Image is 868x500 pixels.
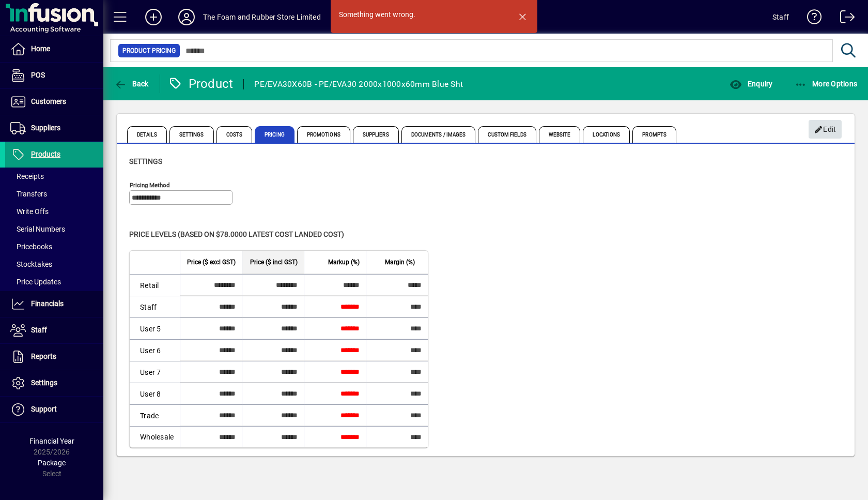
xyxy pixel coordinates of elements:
span: Settings [169,126,214,143]
a: Reports [5,344,103,370]
span: Locations [583,126,630,143]
span: Settings [31,378,57,387]
a: Write Offs [5,203,103,220]
a: Transfers [5,185,103,203]
span: Enquiry [730,80,772,88]
td: Wholesale [130,426,180,447]
span: Stocktakes [10,260,52,268]
button: Enquiry [727,74,775,93]
span: Transfers [10,190,47,198]
span: Financials [31,299,64,308]
mat-label: Pricing method [130,181,170,189]
a: Staff [5,317,103,343]
span: Promotions [297,126,350,143]
span: Receipts [10,172,44,180]
div: Staff [772,9,789,25]
a: Financials [5,291,103,317]
span: Financial Year [29,437,74,445]
span: Pricing [255,126,295,143]
button: More Options [792,74,860,93]
td: Trade [130,404,180,426]
span: Settings [129,157,162,165]
a: Serial Numbers [5,220,103,238]
a: Price Updates [5,273,103,291]
span: Markup (%) [328,256,360,268]
span: Custom Fields [478,126,536,143]
a: Customers [5,89,103,115]
span: Price ($ excl GST) [187,256,236,268]
span: Suppliers [31,124,60,132]
a: Settings [5,370,103,396]
div: Product [168,75,234,92]
span: Prompts [632,126,676,143]
td: Retail [130,274,180,296]
span: POS [31,71,45,79]
a: Support [5,397,103,422]
td: User 5 [130,317,180,339]
span: Back [114,80,149,88]
a: Receipts [5,168,103,185]
a: Knowledge Base [799,2,822,36]
span: Pricebooks [10,243,52,251]
span: Website [539,126,581,143]
span: Price levels (based on $78.0000 Latest cost landed cost) [129,230,344,238]
span: Product Pricing [122,46,176,56]
div: PE/EVA30X60B - PE/EVA30 2000x1000x60mm Blue Sht [254,76,463,93]
span: Package [38,459,66,467]
span: Costs [216,126,253,143]
a: Pricebooks [5,238,103,255]
a: Stocktakes [5,255,103,273]
div: The Foam and Rubber Store Limited [203,9,321,25]
span: Suppliers [353,126,399,143]
span: Reports [31,352,56,360]
span: Staff [31,326,47,334]
app-page-header-button: Back [103,74,160,93]
span: Margin (%) [385,256,415,268]
button: Profile [170,8,203,26]
td: User 8 [130,383,180,404]
span: Price ($ incl GST) [250,256,298,268]
td: User 6 [130,339,180,361]
span: Home [31,44,50,53]
span: Price Updates [10,278,61,286]
a: Home [5,36,103,62]
td: User 7 [130,361,180,383]
span: Documents / Images [401,126,476,143]
button: Edit [809,120,842,139]
span: More Options [795,80,858,88]
button: Back [112,74,151,93]
span: Edit [814,121,836,138]
td: Staff [130,296,180,317]
button: Add [137,8,170,26]
span: Write Offs [10,207,49,216]
span: Customers [31,97,66,105]
span: Products [31,150,60,158]
span: Details [127,126,167,143]
a: Logout [832,2,855,36]
a: POS [5,63,103,88]
a: Suppliers [5,115,103,141]
span: Serial Numbers [10,225,65,233]
span: Support [31,405,57,413]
